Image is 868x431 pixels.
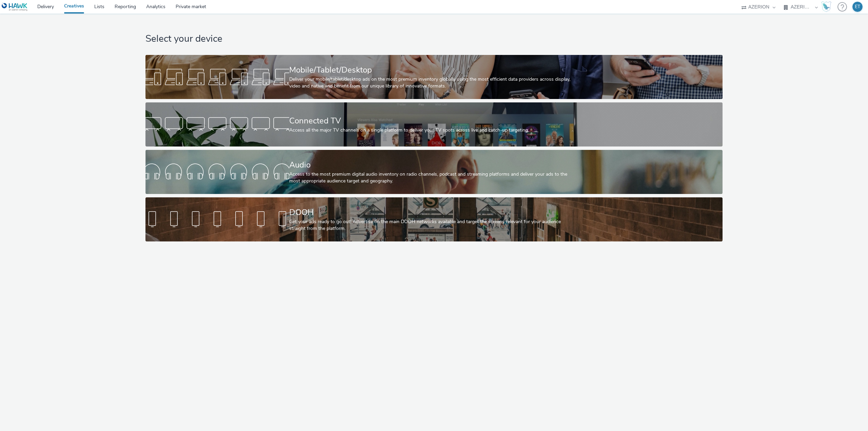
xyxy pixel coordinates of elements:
[289,218,576,232] div: Get your ads ready to go out! Advertise on the main DOOH networks available and target the screen...
[289,171,576,185] div: Access to the most premium digital audio inventory on radio channels, podcast and streaming platf...
[855,2,860,12] div: ET
[145,150,723,194] a: AudioAccess to the most premium digital audio inventory on radio channels, podcast and streaming ...
[821,1,831,12] img: Hawk Academy
[289,64,576,76] div: Mobile/Tablet/Desktop
[289,207,576,218] div: DOOH
[145,33,723,45] h1: Select your device
[289,115,576,127] div: Connected TV
[289,159,576,171] div: Audio
[2,3,28,11] img: undefined Logo
[289,76,576,90] div: Deliver your mobile/tablet/desktop ads on the most premium inventory globally using the most effi...
[145,55,723,99] a: Mobile/Tablet/DesktopDeliver your mobile/tablet/desktop ads on the most premium inventory globall...
[145,102,723,146] a: Connected TVAccess all the major TV channels on a single platform to deliver your TV spots across...
[145,197,723,241] a: DOOHGet your ads ready to go out! Advertise on the main DOOH networks available and target the sc...
[289,127,576,134] div: Access all the major TV channels on a single platform to deliver your TV spots across live and ca...
[821,1,834,12] a: Hawk Academy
